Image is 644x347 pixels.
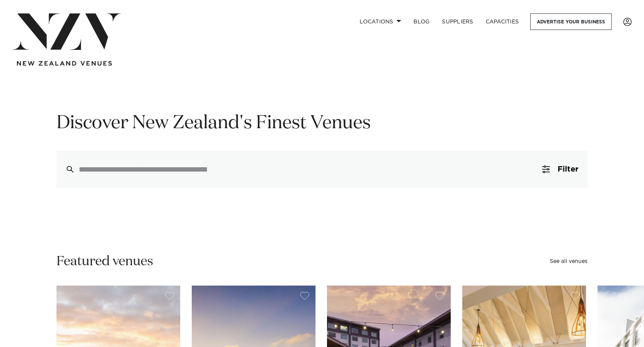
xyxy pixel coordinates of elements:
a: Advertise your business [530,13,612,30]
span: Filter [558,165,578,173]
a: SUPPLIERS [436,13,479,30]
button: Filter [533,151,588,188]
img: nzv-logo.png [12,13,121,50]
a: Locations [354,13,407,30]
a: Capacities [480,13,525,30]
img: new-zealand-venues-text.png [17,61,112,66]
a: See all venues [550,259,588,264]
h1: Discover New Zealand's Finest Venues [56,111,588,135]
h2: Featured venues [56,253,153,270]
a: BLOG [407,13,436,30]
